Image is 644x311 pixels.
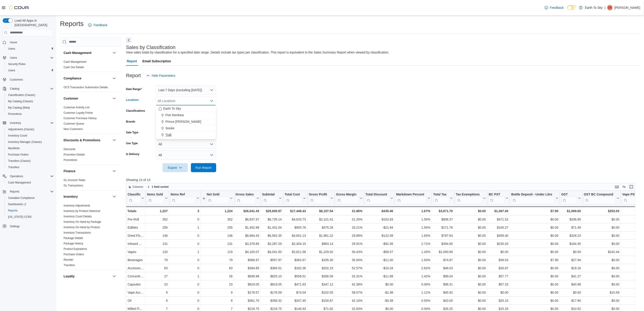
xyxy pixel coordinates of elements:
[8,106,30,109] span: My Catalog (Beta)
[64,51,92,55] h3: Cash Management
[207,192,229,204] div: Net Sold
[156,86,216,95] button: Last 7 Days (excluding [DATE])
[126,152,140,156] label: Is Delivery
[1,76,55,83] button: Customers
[156,125,216,132] button: Sooke
[365,192,390,204] div: Total Discount
[6,180,54,185] span: Cash Management
[433,192,453,204] button: Total Tax
[6,202,28,207] a: Dashboards
[6,105,32,110] a: My Catalog (Beta)
[126,142,138,145] label: Use Type
[94,23,107,27] span: Feedback
[207,192,229,197] div: Net Sold
[64,153,85,156] span: Promotion Details
[8,189,21,194] button: Reports
[64,60,86,64] span: Cash Management
[1,39,55,46] button: Home
[489,192,505,204] div: BC PST
[309,208,333,214] div: $8,157.54
[147,192,164,204] div: Items Sold
[5,214,55,220] button: [US_STATE] CCRS
[6,46,17,51] a: Users
[64,226,100,229] a: Inventory On Hand by Product
[5,92,55,98] button: Classification (Classic)
[64,184,83,187] a: GL Transactions
[64,128,83,131] a: New Customers
[608,5,612,10] span: CK
[5,158,55,164] button: Transfers (Classic)
[8,47,15,51] span: Users
[396,208,430,214] div: 1.67%
[165,119,201,124] span: Prince [PERSON_NAME]
[8,223,54,229] span: Settings
[147,208,168,214] div: 1,227
[64,76,81,81] h3: Compliance
[152,185,169,189] span: 1 field sorted
[309,192,330,204] div: Gross Profit
[64,153,85,156] a: Promotion Details
[1,120,55,126] button: Inventory
[365,208,393,214] div: -$435.46
[165,113,184,117] span: Port Renfrew
[621,184,627,190] button: Display options
[6,99,35,104] a: My Catalog (Classic)
[156,112,216,118] button: Port Renfrew
[236,192,256,197] div: Gross Sales
[126,178,640,182] p: Showing 13 of 13
[1,55,55,61] button: Users
[5,195,55,201] button: Canadian Compliance
[64,169,111,173] button: Finance
[8,224,21,229] a: Settings
[6,92,54,98] span: Classification (Classic)
[8,209,18,212] span: Reports
[64,111,93,114] a: Customer Loyalty Points
[64,253,84,256] a: Purchase Orders
[152,73,175,78] span: Hide Parameters
[112,194,117,199] button: Inventory
[126,37,131,43] button: Next
[6,92,37,98] a: Classification (Classic)
[5,145,55,151] button: Manifests
[236,192,256,204] div: Gross Sales
[127,57,137,66] span: Report
[6,165,21,170] a: Transfers
[285,208,306,214] div: $17,448.43
[6,208,19,213] a: Reports
[511,192,555,197] div: Bottle Deposit - Under Litre
[511,192,558,204] button: Bottle Deposit - Under Litre
[6,127,54,132] span: Adjustments (Classic)
[6,133,54,138] span: Inventory Count
[9,5,29,10] img: Cova
[60,59,121,72] div: Cash Management
[8,69,15,72] span: Users
[64,194,111,199] button: Inventory
[64,204,90,207] span: Inventory Adjustments
[8,140,42,144] span: Inventory Manager (Classic)
[64,60,86,63] a: Cash Management
[8,120,54,126] span: Inventory
[128,192,140,204] div: Classification
[6,146,21,151] a: Manifests
[86,21,109,30] a: Feedback
[456,192,482,197] div: Tax Exemptions
[126,50,389,55] div: View sales totals by classification for a specified date range. Details include tax types per cla...
[126,98,139,102] label: Locations
[6,214,33,220] a: [US_STATE] CCRS
[126,73,141,78] h3: Report
[585,5,603,10] p: Earth To Sky
[5,46,55,52] button: Users
[6,133,29,138] a: Inventory Count
[309,192,330,197] div: Gross Profit
[365,192,393,204] button: Total Discount
[262,192,278,197] div: Subtotal
[6,146,54,151] span: Manifests
[10,225,20,228] span: Settings
[156,151,216,160] button: All
[64,220,101,223] a: Inventory On Hand by Package
[8,120,23,126] button: Inventory
[8,55,54,60] span: Users
[147,192,164,197] div: Items Sold
[6,139,54,145] span: Inventory Manager (Classic)
[156,105,216,138] div: Choose from the following options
